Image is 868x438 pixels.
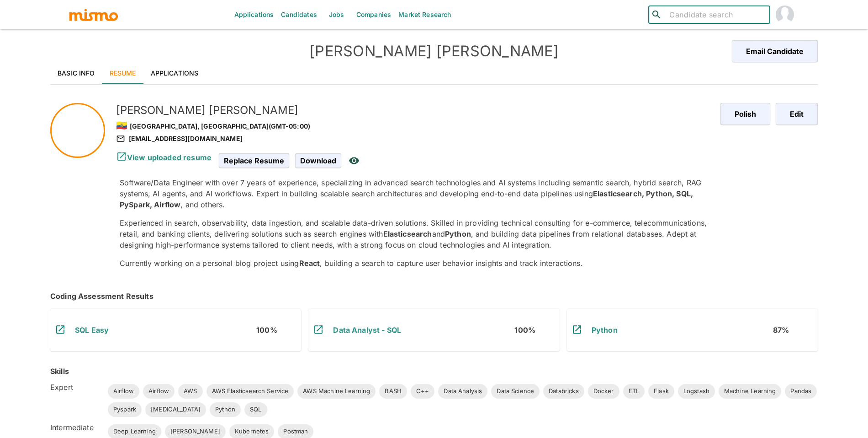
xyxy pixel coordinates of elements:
span: AWS [178,387,202,396]
a: SQL Easy [75,325,109,335]
span: [MEDICAL_DATA] [145,405,206,414]
h6: Intermediate [50,422,101,433]
span: C++ [411,387,434,396]
strong: Python [445,229,471,238]
h5: [PERSON_NAME] [PERSON_NAME] [116,103,713,118]
span: Docker [588,387,619,396]
span: Databricks [543,387,584,396]
strong: React [299,259,320,268]
span: Data Analysis [438,387,487,396]
p: Experienced in search, observability, data ingestion, and scalable data-driven solutions. Skilled... [120,217,713,250]
span: Python [210,405,241,414]
span: Data Science [491,387,540,396]
p: Software/Data Engineer with over 7 years of experience, specializing in advanced search technolog... [120,177,713,210]
span: Postman [278,427,313,436]
a: Resume [102,62,143,84]
h6: 100 % [256,324,296,335]
h6: 87 % [773,324,813,335]
p: Currently working on a personal blog project using , building a search to capture user behavior i... [120,258,713,269]
img: logo [69,8,119,22]
span: SQL [244,405,267,414]
span: BASH [379,387,407,396]
div: [GEOGRAPHIC_DATA], [GEOGRAPHIC_DATA] (GMT-05:00) [116,118,713,133]
span: Replace Resume [219,153,289,168]
span: Airflow [108,387,139,396]
span: 🇪🇨 [116,120,127,131]
span: Pyspark [108,405,142,414]
a: Python [592,325,618,335]
a: Applications [143,62,206,84]
img: Maria Lujan Ciommo [776,5,794,24]
span: Pandas [785,387,817,396]
a: Basic Info [50,62,102,84]
span: Airflow [143,387,175,396]
h4: [PERSON_NAME] [PERSON_NAME] [242,42,626,60]
button: Polish [720,103,770,125]
span: Download [295,153,341,168]
a: View uploaded resume [116,153,212,162]
span: Flask [648,387,674,396]
button: Edit [776,103,818,125]
span: [PERSON_NAME] [165,427,226,436]
a: Data Analyst - SQL [333,325,401,335]
span: Kubernetes [229,427,275,436]
span: Deep Learning [108,427,161,436]
span: Machine Learning [719,387,781,396]
span: Logstash [678,387,715,396]
a: Download [295,156,341,164]
div: [EMAIL_ADDRESS][DOMAIN_NAME] [116,133,713,144]
span: AWS Machine Learning [297,387,376,396]
h6: 100 % [514,324,555,335]
h6: Skills [50,366,69,377]
input: Candidate search [666,8,766,21]
h6: Coding Assessment Results [50,291,818,302]
span: ETL [623,387,645,396]
strong: Elasticsearch [383,229,432,238]
button: Email Candidate [732,40,818,62]
span: AWS Elasticsearch Service [206,387,294,396]
h6: Expert [50,382,101,393]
